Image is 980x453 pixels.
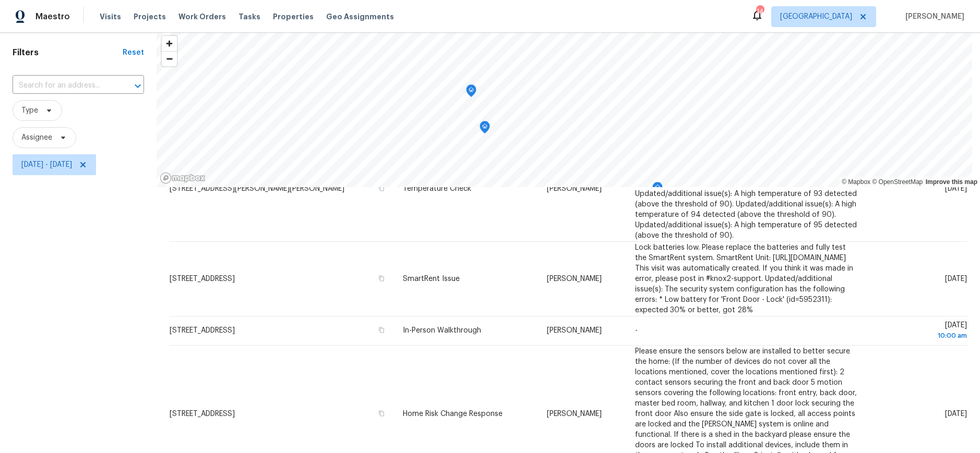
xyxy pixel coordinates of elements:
[842,178,870,186] a: Mapbox
[403,275,460,283] span: SmartRent Issue
[547,327,602,334] span: [PERSON_NAME]
[480,121,490,137] div: Map marker
[170,275,235,283] span: [STREET_ADDRESS]
[403,185,471,192] span: Temperature Check
[21,160,72,170] span: [DATE] - [DATE]
[652,182,663,198] div: Map marker
[377,183,386,193] button: Copy Address
[238,13,260,20] span: Tasks
[945,275,967,283] span: [DATE]
[377,409,386,418] button: Copy Address
[13,78,115,94] input: Search for an address...
[377,274,386,283] button: Copy Address
[100,11,121,22] span: Visits
[170,327,235,334] span: [STREET_ADDRESS]
[326,11,394,22] span: Geo Assignments
[875,322,967,341] span: [DATE]
[547,275,602,283] span: [PERSON_NAME]
[21,105,38,116] span: Type
[160,172,206,184] a: Mapbox homepage
[157,31,972,187] canvas: Map
[547,410,602,418] span: [PERSON_NAME]
[13,47,123,58] h1: Filters
[926,178,977,186] a: Improve this map
[875,330,967,341] div: 10:00 am
[377,325,386,335] button: Copy Address
[130,79,145,93] button: Open
[403,410,503,418] span: Home Risk Change Response
[170,185,344,192] span: [STREET_ADDRESS][PERSON_NAME][PERSON_NAME]
[134,11,166,22] span: Projects
[35,11,70,22] span: Maestro
[945,410,967,418] span: [DATE]
[872,178,923,186] a: OpenStreetMap
[635,327,638,334] span: -
[547,185,602,192] span: [PERSON_NAME]
[178,11,226,22] span: Work Orders
[273,11,314,22] span: Properties
[635,244,853,314] span: Lock batteries low. Please replace the batteries and fully test the SmartRent system. SmartRent U...
[162,36,177,51] button: Zoom in
[780,11,852,22] span: [GEOGRAPHIC_DATA]
[756,6,763,17] div: 14
[635,138,857,239] span: A high temperature of 91 detected (above the threshold of 90). Please investigate. SmartRent Unit...
[945,185,967,192] span: [DATE]
[901,11,964,22] span: [PERSON_NAME]
[170,410,235,418] span: [STREET_ADDRESS]
[21,132,52,143] span: Assignee
[466,84,476,101] div: Map marker
[403,327,481,334] span: In-Person Walkthrough
[162,51,177,66] button: Zoom out
[123,47,144,58] div: Reset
